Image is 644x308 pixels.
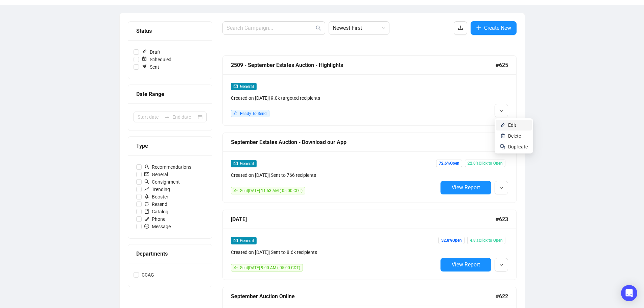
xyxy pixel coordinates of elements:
[234,84,238,88] span: mail
[436,160,462,167] span: 72.6% Open
[440,181,491,194] button: View Report
[222,210,517,280] a: [DATE]#623mailGeneralCreated on [DATE]| Sent to 8.6k recipientssendSent[DATE] 9:00 AM (-05:00 CDT...
[231,292,496,301] div: September Auction Online
[142,193,171,200] span: Booster
[500,144,505,149] img: svg+xml;base64,PHN2ZyB4bWxucz0iaHR0cDovL3d3dy53My5vcmcvMjAwMC9zdmciIHdpZHRoPSIyNCIgaGVpZ2h0PSIyNC...
[234,265,238,269] span: send
[496,292,508,301] span: #622
[499,186,503,190] span: down
[333,22,385,34] span: Newest First
[136,142,204,150] div: Type
[136,250,204,258] div: Departments
[234,161,238,165] span: mail
[240,265,300,270] span: Sent [DATE] 9:00 AM (-05:00 CDT)
[234,238,238,242] span: mail
[222,55,517,126] a: 2509 - September Estates Auction - Highlights#625mailGeneralCreated on [DATE]| 9.0k targeted reci...
[142,223,173,230] span: Message
[465,160,505,167] span: 22.8% Click to Open
[144,202,149,206] span: retweet
[231,215,496,223] div: [DATE]
[139,48,163,56] span: Draft
[500,122,505,128] img: svg+xml;base64,PHN2ZyB4bWxucz0iaHR0cDovL3d3dy53My5vcmcvMjAwMC9zdmciIHhtbG5zOnhsaW5rPSJodHRwOi8vd3...
[452,184,480,191] span: View Report
[508,144,528,149] span: Duplicate
[499,263,503,267] span: down
[231,248,438,256] div: Created on [DATE] | Sent to 8.6k recipients
[240,84,254,89] span: General
[142,178,183,186] span: Consignment
[139,56,174,63] span: Scheduled
[142,186,173,193] span: Trending
[458,25,463,30] span: download
[240,161,254,166] span: General
[142,171,171,178] span: General
[240,111,267,116] span: Ready To Send
[508,133,521,139] span: Delete
[484,24,511,32] span: Create New
[144,194,149,199] span: rocket
[496,215,508,223] span: #623
[142,215,168,223] span: Phone
[222,133,517,203] a: September Estates Auction - Download our App#624mailGeneralCreated on [DATE]| Sent to 766 recipie...
[508,122,516,128] span: Edit
[144,187,149,191] span: rise
[231,138,496,146] div: September Estates Auction - Download our App
[142,208,171,215] span: Catalog
[144,216,149,221] span: phone
[142,200,170,208] span: Resend
[316,25,321,31] span: search
[476,25,481,30] span: plus
[144,224,149,229] span: message
[240,238,254,243] span: General
[471,21,517,35] button: Create New
[234,188,238,192] span: send
[231,61,496,69] div: 2509 - September Estates Auction - Highlights
[172,113,196,121] input: End date
[440,258,491,271] button: View Report
[164,114,170,120] span: to
[164,114,170,120] span: swap-right
[496,61,508,69] span: #625
[144,209,149,214] span: book
[500,133,505,139] img: svg+xml;base64,PHN2ZyB4bWxucz0iaHR0cDovL3d3dy53My5vcmcvMjAwMC9zdmciIHhtbG5zOnhsaW5rPSJodHRwOi8vd3...
[226,24,314,32] input: Search Campaign...
[136,90,204,98] div: Date Range
[240,188,303,193] span: Sent [DATE] 11:53 AM (-05:00 CDT)
[621,285,637,301] div: Open Intercom Messenger
[231,94,438,102] div: Created on [DATE] | 9.0k targeted recipients
[438,237,464,244] span: 52.8% Open
[139,271,157,279] span: CCAG
[467,237,505,244] span: 4.8% Click to Open
[499,109,503,113] span: down
[452,261,480,268] span: View Report
[138,113,162,121] input: Start date
[144,172,149,176] span: mail
[231,171,438,179] div: Created on [DATE] | Sent to 766 recipients
[144,179,149,184] span: search
[144,164,149,169] span: user
[136,27,204,35] div: Status
[234,111,238,115] span: like
[139,63,162,71] span: Sent
[142,163,194,171] span: Recommendations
